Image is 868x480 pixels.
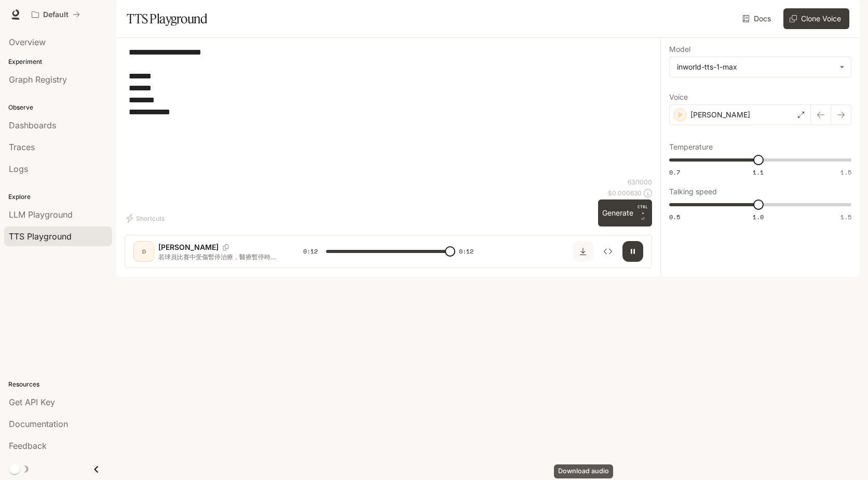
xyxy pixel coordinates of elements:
[638,204,648,222] p: ⏎
[27,4,85,25] button: All workspaces
[669,188,717,195] p: Talking speed
[669,143,713,151] p: Temperature
[840,212,851,221] span: 1.5
[158,252,278,261] p: 若球員比賽中受傷暫停治療，醫療暫停時間最長為： 1. 1 分鐘 2. 3 分鐘 3. 5 分鐘 4. 10 分鐘
[669,212,680,221] span: 0.5
[783,8,849,29] button: Clone Voice
[669,168,680,177] span: 0.7
[554,464,613,478] div: Download audio
[598,199,652,226] button: GenerateCTRL +⏎
[459,246,473,257] span: 0:12
[840,168,851,177] span: 1.5
[638,204,648,216] p: CTRL +
[740,8,775,29] a: Docs
[125,210,169,226] button: Shortcuts
[573,241,593,262] button: Download audio
[753,212,764,221] span: 1.0
[690,110,750,120] p: [PERSON_NAME]
[669,94,688,101] p: Voice
[669,46,690,53] p: Model
[158,242,219,252] p: [PERSON_NAME]
[219,244,233,250] button: Copy Voice ID
[303,246,318,257] span: 0:12
[677,62,834,72] div: inworld-tts-1-max
[135,243,152,260] div: D
[43,10,69,19] p: Default
[127,8,207,29] h1: TTS Playground
[753,168,764,177] span: 1.1
[670,57,851,77] div: inworld-tts-1-max
[598,241,618,262] button: Inspect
